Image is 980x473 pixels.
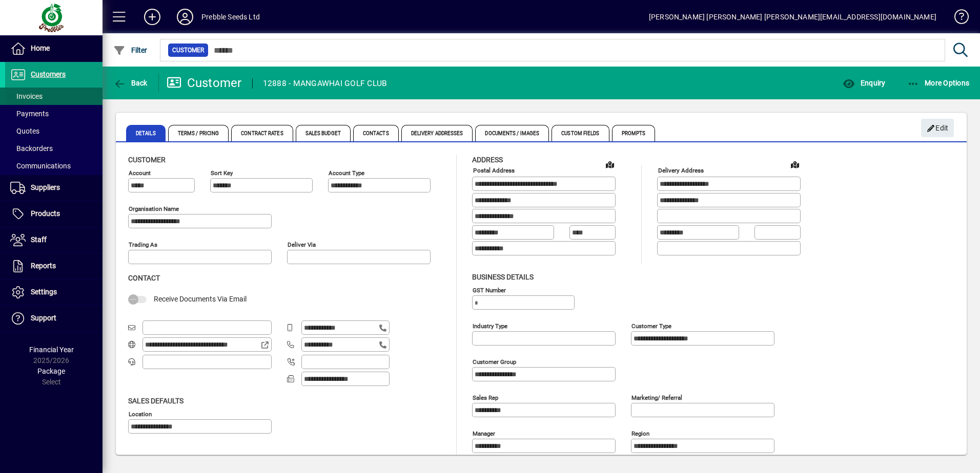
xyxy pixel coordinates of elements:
a: Invoices [5,88,103,105]
a: Payments [5,105,103,122]
span: Filter [113,46,148,54]
span: Sales defaults [128,397,183,405]
span: Payments [10,110,49,118]
a: View on map [787,156,803,173]
span: Quotes [10,127,39,135]
span: Enquiry [843,79,885,87]
span: Staff [31,235,47,244]
span: Support [31,314,56,322]
span: Custom Fields [552,125,609,141]
div: Customer [167,75,242,91]
button: Edit [921,119,954,137]
span: Customer [172,45,204,55]
a: Quotes [5,122,103,140]
mat-label: Sales rep [473,394,498,401]
mat-label: GST Number [473,286,506,293]
button: Profile [169,8,201,26]
mat-label: Sort key [211,169,233,177]
span: Package [37,367,65,375]
a: Home [5,36,103,61]
mat-label: Deliver via [288,241,316,248]
a: Knowledge Base [947,2,967,35]
div: Prebble Seeds Ltd [201,9,260,25]
button: Add [136,8,169,26]
span: Terms / Pricing [168,125,229,141]
mat-label: Marketing/ Referral [631,394,682,401]
a: Staff [5,227,103,253]
span: More Options [907,79,970,87]
span: Contact [128,274,160,282]
a: View on map [602,156,618,173]
span: Customers [31,70,66,78]
span: Delivery Addresses [401,125,473,141]
span: Settings [31,288,57,296]
span: Address [472,156,503,164]
a: Settings [5,279,103,305]
span: Edit [927,120,949,137]
span: Back [113,79,148,87]
span: Reports [31,262,56,270]
button: Filter [111,41,150,59]
a: Suppliers [5,175,103,201]
span: Communications [10,162,71,170]
a: Support [5,306,103,331]
span: Suppliers [31,183,60,191]
div: [PERSON_NAME] [PERSON_NAME] [PERSON_NAME][EMAIL_ADDRESS][DOMAIN_NAME] [649,9,936,25]
button: More Options [905,74,972,92]
mat-label: Account [129,169,151,177]
span: Backorders [10,144,53,153]
mat-label: Industry type [473,322,507,329]
mat-label: Region [631,429,649,437]
app-page-header-button: Back [103,74,159,92]
button: Back [111,74,150,92]
mat-label: Trading as [129,241,157,248]
mat-label: Customer type [631,322,671,329]
mat-label: Customer group [473,358,516,365]
a: Products [5,201,103,227]
a: Backorders [5,140,103,157]
span: Documents / Images [475,125,549,141]
span: Invoices [10,92,43,100]
span: Sales Budget [296,125,351,141]
span: Receive Documents Via Email [154,295,247,303]
span: Products [31,209,60,218]
mat-label: Manager [473,429,495,437]
div: 12888 - MANGAWHAI GOLF CLUB [263,75,387,92]
span: Contract Rates [231,125,293,141]
a: Communications [5,157,103,175]
span: Customer [128,156,166,164]
a: Reports [5,253,103,279]
span: Financial Year [29,346,74,354]
mat-label: Organisation name [129,205,179,212]
span: Home [31,44,50,52]
mat-label: Account Type [329,169,364,177]
span: Prompts [612,125,656,141]
span: Details [126,125,166,141]
button: Enquiry [840,74,888,92]
span: Contacts [353,125,399,141]
mat-label: Location [129,410,152,417]
span: Business details [472,273,534,281]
